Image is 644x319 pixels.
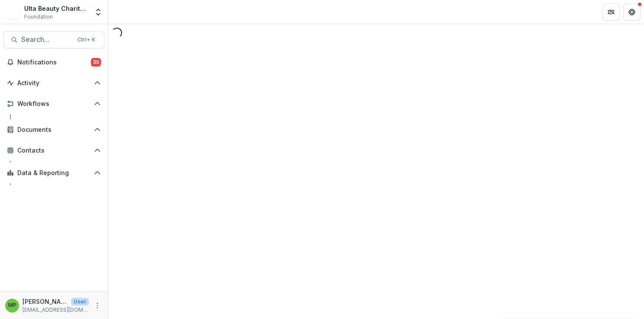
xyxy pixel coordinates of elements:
p: [EMAIL_ADDRESS][DOMAIN_NAME] [23,306,89,314]
span: Documents [17,126,90,134]
button: More [92,300,103,311]
button: Notifications35 [3,55,104,69]
button: Search... [3,31,104,48]
span: Activity [17,80,90,87]
button: Open Workflows [3,97,104,111]
button: Open Activity [3,76,104,90]
span: Workflows [17,100,90,108]
span: Notifications [17,59,91,66]
p: User [71,298,89,306]
button: Partners [602,3,620,21]
p: [PERSON_NAME] [PERSON_NAME] [23,297,68,306]
span: 35 [91,58,101,67]
div: Marisch Perera [8,303,16,308]
button: Open Data & Reporting [3,166,104,180]
button: Open entity switcher [92,3,104,21]
span: Contacts [17,147,90,154]
button: Open Contacts [3,144,104,157]
span: Data & Reporting [17,169,90,177]
span: Foundation [24,13,53,21]
img: Ulta Beauty Charitable Foundation [7,5,21,19]
div: Ulta Beauty Charitable Foundation [24,4,89,13]
button: Get Help [623,3,641,21]
button: Open Documents [3,123,104,137]
span: Search... [21,35,72,44]
div: Ctrl + K [76,35,97,45]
